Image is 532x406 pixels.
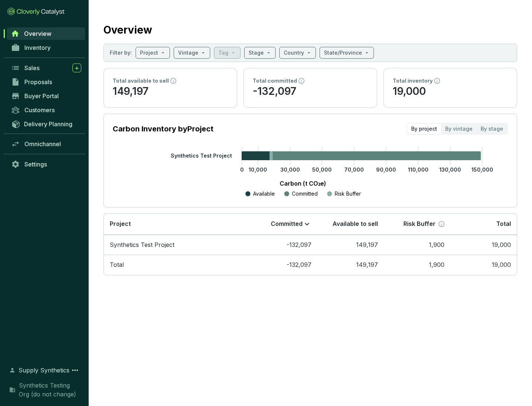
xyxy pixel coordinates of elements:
[24,30,51,37] span: Overview
[292,190,318,197] p: Committed
[253,85,368,99] p: -132,097
[376,166,396,173] tspan: 90,000
[384,255,450,275] td: 1,900
[113,85,228,99] p: 149,197
[280,166,300,173] tspan: 30,000
[471,166,493,173] tspan: 150,000
[104,214,251,235] th: Project
[253,77,297,85] p: Total committed
[408,166,429,173] tspan: 110,000
[7,118,85,130] a: Delivery Planning
[450,235,517,255] td: 19,000
[403,220,436,228] p: Risk Buffer
[7,104,85,116] a: Customers
[7,41,85,54] a: Inventory
[406,123,508,135] div: segmented control
[441,124,477,134] div: By vintage
[113,77,169,85] p: Total available to sell
[24,106,55,114] span: Customers
[317,214,384,235] th: Available to sell
[19,381,81,399] span: Synthetics Testing Org (do not change)
[24,44,51,51] span: Inventory
[477,124,507,134] div: By stage
[24,120,72,128] span: Delivery Planning
[317,255,384,275] td: 149,197
[24,78,52,86] span: Proposals
[110,49,132,56] p: Filter by:
[450,214,517,235] th: Total
[312,166,332,173] tspan: 50,000
[18,366,69,375] span: Supply Synthetics
[393,85,508,99] p: 19,000
[253,190,275,197] p: Available
[104,235,251,255] td: Synthetics Test Project
[7,138,85,150] a: Omnichannel
[218,49,228,56] p: Tag
[407,124,441,134] div: By project
[24,92,59,100] span: Buyer Portal
[251,235,317,255] td: -132,097
[7,158,85,171] a: Settings
[344,166,364,173] tspan: 70,000
[240,166,244,173] tspan: 0
[7,62,85,74] a: Sales
[24,64,40,72] span: Sales
[317,235,384,255] td: 149,197
[24,161,47,168] span: Settings
[7,90,85,102] a: Buyer Portal
[103,22,152,38] h2: Overview
[450,255,517,275] td: 19,000
[393,77,433,85] p: Total inventory
[271,220,303,228] p: Committed
[113,124,214,134] p: Carbon Inventory by Project
[7,27,85,40] a: Overview
[7,76,85,88] a: Proposals
[439,166,461,173] tspan: 130,000
[249,166,267,173] tspan: 10,000
[171,152,232,159] tspan: Synthetics Test Project
[24,140,61,148] span: Omnichannel
[251,255,317,275] td: -132,097
[384,235,450,255] td: 1,900
[124,179,482,188] p: Carbon (t CO₂e)
[104,255,251,275] td: Total
[335,190,361,197] p: Risk Buffer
